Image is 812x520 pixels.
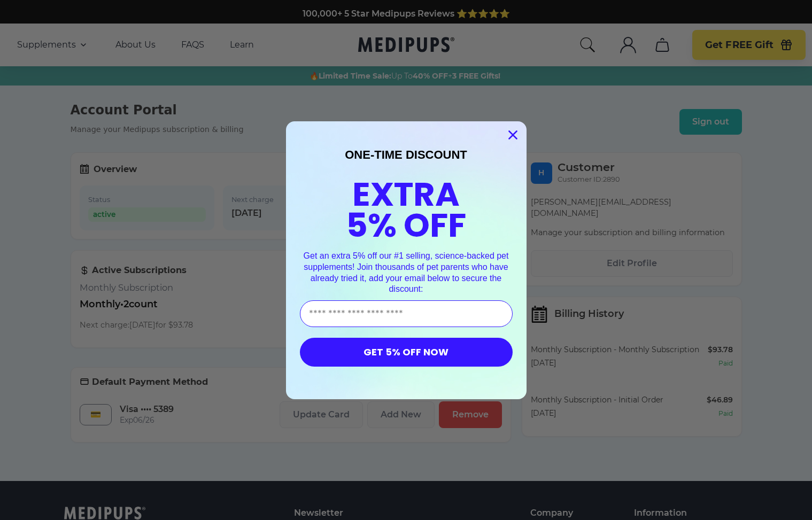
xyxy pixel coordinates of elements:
[304,251,509,293] span: Get an extra 5% off our #1 selling, science-backed pet supplements! Join thousands of pet parents...
[345,148,467,161] span: ONE-TIME DISCOUNT
[346,202,466,249] span: 5% OFF
[504,126,522,144] button: Close dialog
[352,171,460,218] span: EXTRA
[300,338,513,367] button: GET 5% OFF NOW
